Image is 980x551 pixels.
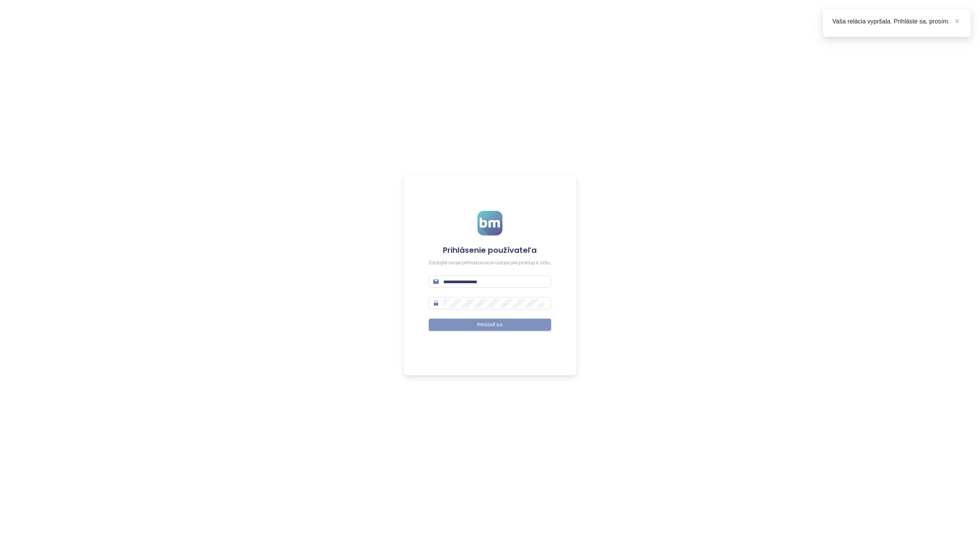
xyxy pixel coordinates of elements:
[429,319,551,331] button: Prihlásiť sa
[433,301,439,306] span: lock
[478,211,502,235] img: logo
[429,259,551,267] div: Zadajte svoje prihlasovacie údaje pre prístup k účtu.
[429,245,551,255] h4: Prihlásenie používateľa
[478,321,503,329] span: Prihlásiť sa
[832,17,962,26] div: Vaša relácia vypršala. Prihláste sa, prosím.
[433,279,439,284] span: mail
[955,18,960,24] span: close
